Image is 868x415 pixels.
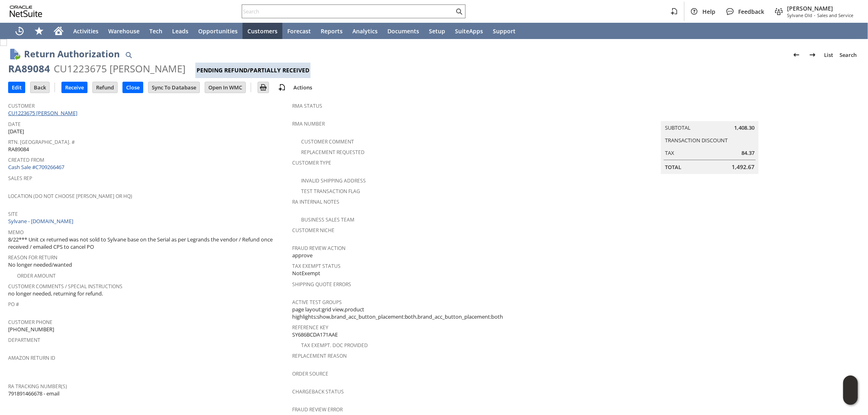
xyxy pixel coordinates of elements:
[292,306,572,321] span: page layout:grid view,product highlights:show,brand_acc_button_placement:both,brand_acc_button_pl...
[741,149,754,157] span: 84.37
[242,7,454,16] input: Search
[8,354,55,361] a: Amazon Return ID
[8,383,67,390] a: RA Tracking Number(s)
[292,324,328,331] a: Reference Key
[292,263,341,269] a: Tax Exempt Status
[8,326,54,333] span: [PHONE_NUMBER]
[301,138,354,145] a: Customer Comment
[843,376,858,405] iframe: Click here to launch Oracle Guided Learning Help Panel
[301,149,365,156] a: Replacement Requested
[62,82,87,93] input: Receive
[9,82,25,93] input: Edit
[149,27,162,35] span: Tech
[316,23,348,39] a: Reports
[198,27,238,35] span: Opportunities
[167,23,193,39] a: Leads
[8,128,24,135] span: [DATE]
[292,245,345,252] a: Fraud Review Action
[292,159,331,166] a: Customer Type
[54,26,63,36] svg: Home
[10,6,42,17] svg: logo
[10,23,29,39] a: Recent Records
[292,252,313,259] span: approve
[8,390,59,398] span: 791891466678 - email
[8,139,75,146] a: Rtn. [GEOGRAPHIC_DATA]. #
[455,27,483,35] span: SuiteApps
[493,27,516,35] span: Support
[24,47,120,61] h1: Return Authorization
[8,175,32,182] a: Sales Rep
[301,216,354,223] a: Business Sales Team
[665,163,681,171] a: Total
[292,227,335,234] a: Customer Niche
[665,149,674,156] a: Tax
[8,319,52,326] a: Customer Phone
[8,236,288,251] span: 8/22*** Unit cx returned was not sold to Sylvane base on the Serial as per Legrands the vendor / ...
[205,82,245,93] input: Open In WMC
[821,48,836,61] a: List
[836,48,860,61] a: Search
[702,8,715,15] span: Help
[258,83,268,92] img: Print
[282,23,316,39] a: Forecast
[144,23,167,39] a: Tech
[54,62,186,75] div: CU1223675 [PERSON_NAME]
[73,27,98,35] span: Activities
[8,193,132,200] a: Location (Do Not Choose [PERSON_NAME] or HQ)
[450,23,488,39] a: SuiteApps
[243,23,282,39] a: Customers
[124,50,133,60] img: Quick Find
[791,50,801,60] img: Previous
[292,269,320,277] span: NotExempt
[8,102,35,109] a: Customer
[8,217,75,225] a: Sylvane - [DOMAIN_NAME]
[93,82,117,93] input: Refund
[292,281,351,288] a: Shipping Quote Errors
[817,12,853,18] span: Sales and Service
[8,163,64,171] a: Cash Sale #C709266467
[383,23,424,39] a: Documents
[808,50,818,60] img: Next
[292,198,339,205] a: RA Internal Notes
[429,27,445,35] span: Setup
[292,352,347,359] a: Replacement reason
[8,254,57,261] a: Reason For Return
[247,27,278,35] span: Customers
[258,82,269,93] input: Print
[287,27,311,35] span: Forecast
[292,102,322,109] a: RMA Status
[8,156,44,163] a: Created From
[843,391,858,405] span: Oracle Guided Learning Widget. To move around, please hold and drag
[123,82,143,93] input: Close
[292,388,344,395] a: Chargeback Status
[8,211,18,217] a: Site
[665,137,728,144] a: Transaction Discount
[292,370,328,377] a: Order Source
[34,26,44,36] svg: Shortcuts
[732,163,754,171] span: 1,492.67
[665,124,691,131] a: Subtotal
[172,27,188,35] span: Leads
[734,124,754,132] span: 1,408.30
[31,82,49,93] input: Back
[424,23,450,39] a: Setup
[301,177,366,184] a: Invalid Shipping Address
[8,121,21,128] a: Date
[8,337,40,343] a: Department
[29,23,49,39] div: Shortcuts
[292,120,325,127] a: RMA Number
[49,23,68,39] a: Home
[8,229,24,236] a: Memo
[321,27,343,35] span: Reports
[8,290,103,298] span: no longer needed, returning for refund.
[149,82,199,93] input: Sync To Database
[387,27,419,35] span: Documents
[738,8,764,15] span: Feedback
[348,23,383,39] a: Analytics
[8,62,50,75] div: RA89084
[8,261,72,269] span: No longer needed/wanted
[68,23,103,39] a: Activities
[8,109,79,117] a: CU1223675 [PERSON_NAME]
[277,83,287,92] img: add-record.svg
[8,301,19,308] a: PO #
